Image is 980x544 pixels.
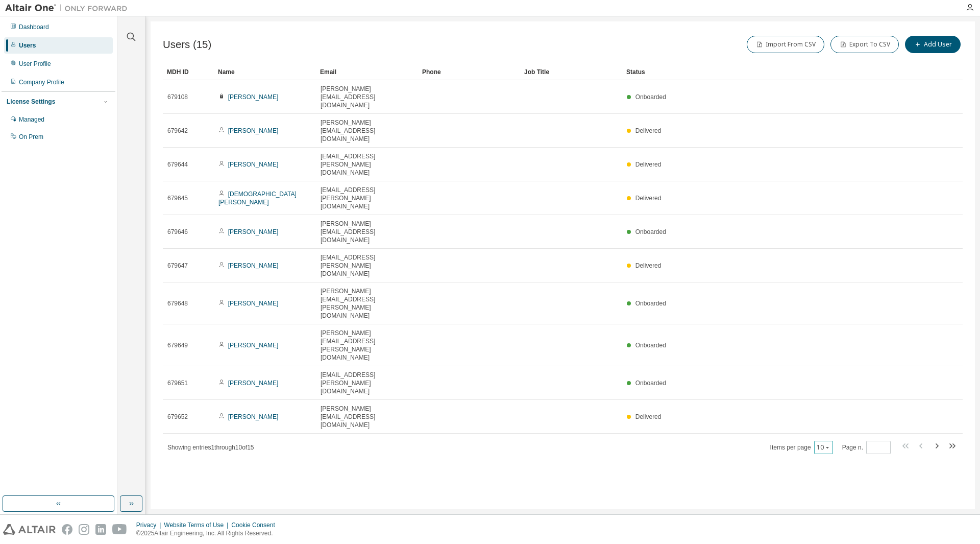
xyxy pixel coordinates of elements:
[228,161,279,168] a: [PERSON_NAME]
[167,341,188,349] span: 679649
[228,228,279,235] a: [PERSON_NAME]
[842,441,891,454] span: Page n.
[218,191,297,206] a: [DEMOGRAPHIC_DATA][PERSON_NAME]
[321,119,413,143] span: [PERSON_NAME][EMAIL_ADDRESS][DOMAIN_NAME]
[19,115,44,124] div: Managed
[635,300,666,307] span: Onboarded
[321,253,413,278] span: [EMAIL_ADDRESS][PERSON_NAME][DOMAIN_NAME]
[321,405,413,429] span: [PERSON_NAME][EMAIL_ADDRESS][DOMAIN_NAME]
[635,127,661,134] span: Delivered
[19,23,49,31] div: Dashboard
[167,228,188,236] span: 679646
[635,228,666,235] span: Onboarded
[112,524,127,535] img: youtube.svg
[770,441,833,454] span: Items per page
[321,152,413,177] span: [EMAIL_ADDRESS][PERSON_NAME][DOMAIN_NAME]
[3,524,56,535] img: altair_logo.svg
[635,380,666,387] span: Onboarded
[19,78,64,86] div: Company Profile
[635,413,661,420] span: Delivered
[62,524,72,535] img: facebook.svg
[626,64,910,80] div: Status
[163,39,211,51] span: Users (15)
[228,342,279,349] a: [PERSON_NAME]
[167,379,188,387] span: 679651
[747,36,824,53] button: Import From CSV
[228,262,279,269] a: [PERSON_NAME]
[321,186,413,210] span: [EMAIL_ADDRESS][PERSON_NAME][DOMAIN_NAME]
[167,127,188,135] span: 679642
[830,36,899,53] button: Export To CSV
[231,521,281,529] div: Cookie Consent
[7,98,55,106] div: License Settings
[95,524,106,535] img: linkedin.svg
[218,64,312,80] div: Name
[321,85,413,109] span: [PERSON_NAME][EMAIL_ADDRESS][DOMAIN_NAME]
[167,160,188,169] span: 679644
[167,444,254,451] span: Showing entries 1 through 10 of 15
[5,3,133,13] img: Altair One
[19,41,36,50] div: Users
[635,161,661,168] span: Delivered
[167,64,210,80] div: MDH ID
[321,371,413,395] span: [EMAIL_ADDRESS][PERSON_NAME][DOMAIN_NAME]
[19,60,51,68] div: User Profile
[320,64,414,80] div: Email
[136,529,281,538] p: © 2025 Altair Engineering, Inc. All Rights Reserved.
[228,300,279,307] a: [PERSON_NAME]
[905,36,961,53] button: Add User
[167,262,188,270] span: 679647
[228,93,279,101] a: [PERSON_NAME]
[422,64,516,80] div: Phone
[321,329,413,362] span: [PERSON_NAME][EMAIL_ADDRESS][PERSON_NAME][DOMAIN_NAME]
[524,64,618,80] div: Job Title
[167,194,188,202] span: 679645
[19,133,43,141] div: On Prem
[321,287,413,320] span: [PERSON_NAME][EMAIL_ADDRESS][PERSON_NAME][DOMAIN_NAME]
[228,413,279,420] a: [PERSON_NAME]
[164,521,231,529] div: Website Terms of Use
[321,220,413,244] span: [PERSON_NAME][EMAIL_ADDRESS][DOMAIN_NAME]
[817,443,830,452] button: 10
[635,195,661,202] span: Delivered
[167,299,188,308] span: 679648
[228,380,279,387] a: [PERSON_NAME]
[136,521,164,529] div: Privacy
[635,93,666,101] span: Onboarded
[228,127,279,134] a: [PERSON_NAME]
[79,524,89,535] img: instagram.svg
[167,413,188,421] span: 679652
[635,262,661,269] span: Delivered
[635,342,666,349] span: Onboarded
[167,93,188,101] span: 679108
